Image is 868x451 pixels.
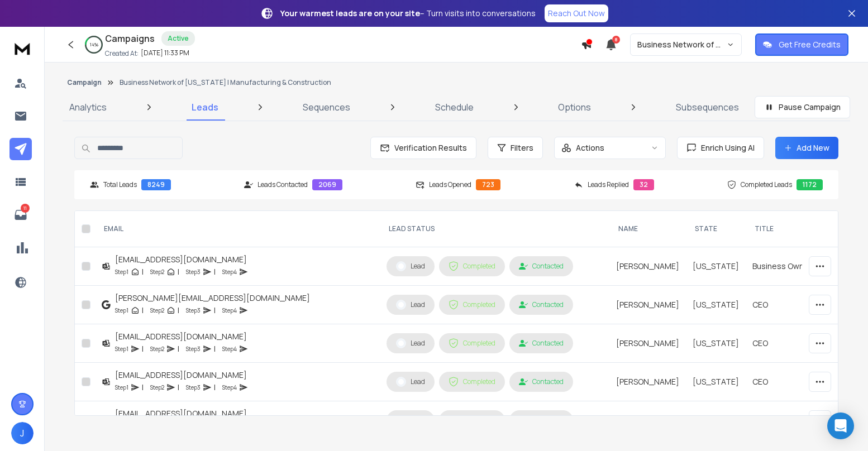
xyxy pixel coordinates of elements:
[609,363,686,401] td: [PERSON_NAME]
[380,211,609,247] th: LEAD STATUS
[150,343,164,354] p: Step 2
[150,382,164,393] p: Step 2
[686,363,746,401] td: [US_STATE]
[396,300,425,310] div: Lead
[551,94,598,121] a: Options
[429,180,471,189] p: Leads Opened
[222,266,237,277] p: Step 4
[186,305,201,316] p: Step 3
[142,305,144,316] p: |
[558,100,591,114] p: Options
[141,179,171,190] div: 8249
[115,331,248,342] div: [EMAIL_ADDRESS][DOMAIN_NAME]
[449,300,495,310] div: Completed
[186,343,201,354] p: Step 3
[609,211,686,247] th: NAME
[115,266,128,277] p: Step 1
[676,100,739,114] p: Subsequences
[186,382,201,393] p: Step 3
[519,262,564,271] div: Contacted
[449,261,495,271] div: Completed
[609,247,686,286] td: [PERSON_NAME]
[775,137,838,159] button: Add New
[588,180,629,189] p: Leads Replied
[449,377,495,387] div: Completed
[612,36,620,44] span: 8
[746,286,837,324] td: CEO
[548,8,605,19] p: Reach Out Now
[677,137,764,159] button: Enrich Using AI
[178,305,179,316] p: |
[185,94,225,121] a: Leads
[686,247,746,286] td: [US_STATE]
[370,137,476,159] button: Verification Results
[142,266,144,277] p: |
[115,292,310,304] div: [PERSON_NAME][EMAIL_ADDRESS][DOMAIN_NAME]
[115,408,248,419] div: [EMAIL_ADDRESS][DOMAIN_NAME]
[746,401,837,440] td: CEO
[115,382,128,393] p: Step 1
[105,32,155,45] h1: Campaigns
[519,300,564,309] div: Contacted
[519,377,564,386] div: Contacted
[488,137,543,159] button: Filters
[214,266,216,277] p: |
[222,343,237,354] p: Step 4
[697,142,755,153] span: Enrich Using AI
[150,305,164,316] p: Step 2
[11,422,34,444] button: J
[476,179,500,190] div: 723
[115,305,128,316] p: Step 1
[186,266,201,277] p: Step 3
[827,412,854,439] div: Open Intercom Messenger
[435,100,474,114] p: Schedule
[11,38,34,59] img: logo
[779,39,841,50] p: Get Free Credits
[280,8,420,18] strong: Your warmest leads are on your site
[161,31,195,46] div: Active
[428,94,480,121] a: Schedule
[115,343,128,354] p: Step 1
[142,343,144,354] p: |
[669,94,746,121] a: Subsequences
[449,338,495,348] div: Completed
[797,179,823,190] div: 1172
[746,211,837,247] th: title
[105,49,139,58] p: Created At:
[396,338,425,348] div: Lead
[257,180,308,189] p: Leads Contacted
[686,211,746,247] th: State
[150,266,164,277] p: Step 2
[115,370,248,381] div: [EMAIL_ADDRESS][DOMAIN_NAME]
[746,324,837,363] td: CEO
[545,4,608,22] a: Reach Out Now
[755,33,848,56] button: Get Free Credits
[637,39,727,50] p: Business Network of [US_STATE]
[755,96,850,118] button: Pause Campaign
[686,324,746,363] td: [US_STATE]
[142,382,144,393] p: |
[141,49,189,57] p: [DATE] 11:33 PM
[214,382,216,393] p: |
[576,142,604,153] p: Actions
[609,401,686,440] td: [PERSON_NAME]
[95,211,380,247] th: EMAIL
[396,377,425,387] div: Lead
[67,78,102,87] button: Campaign
[686,401,746,440] td: [US_STATE]
[686,286,746,324] td: [US_STATE]
[103,180,137,189] p: Total Leads
[222,305,237,316] p: Step 4
[178,266,179,277] p: |
[312,179,342,190] div: 2069
[120,78,331,87] p: Business Network of [US_STATE] | Manufacturing & Construction
[609,286,686,324] td: [PERSON_NAME]
[178,343,179,354] p: |
[633,179,654,190] div: 32
[746,247,837,286] td: Business Owner, CEO
[115,254,248,265] div: [EMAIL_ADDRESS][DOMAIN_NAME]
[390,142,467,153] span: Verification Results
[222,382,237,393] p: Step 4
[63,94,113,121] a: Analytics
[396,261,425,271] div: Lead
